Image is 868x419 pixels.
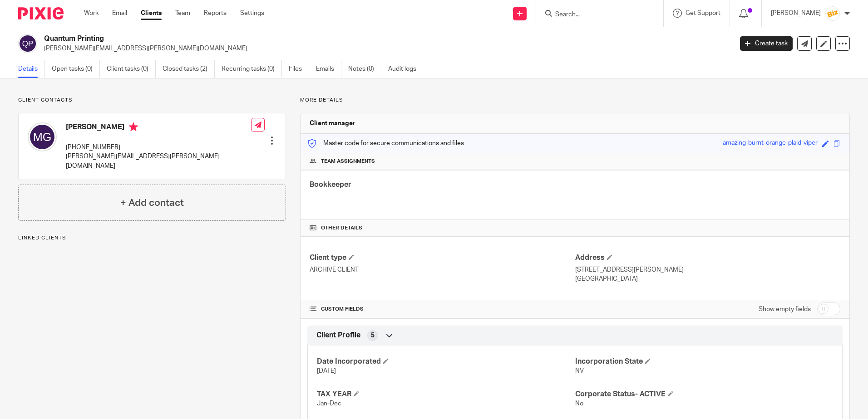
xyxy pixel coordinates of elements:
[348,60,381,78] a: Notes (0)
[84,9,99,18] a: Work
[771,9,821,18] p: [PERSON_NAME]
[300,97,850,104] p: More details
[575,357,833,366] h4: Incorporation State
[18,7,64,19] img: Pixie
[240,9,264,18] a: Settings
[354,391,359,396] span: Edit TAX YEAR
[175,9,190,18] a: Team
[575,390,833,399] h4: Corporate Status- ACTIVE
[740,36,793,51] a: Create task
[222,60,282,78] a: Recurring tasks (0)
[66,152,251,171] p: [PERSON_NAME][EMAIL_ADDRESS][PERSON_NAME][DOMAIN_NAME]
[388,60,423,78] a: Audit logs
[668,391,673,396] span: Edit Corporate Status- ACTIVE
[120,196,184,210] h4: + Add contact
[44,34,590,44] h2: Quantum Printing
[310,265,575,274] p: ARCHIVE CLIENT
[607,254,612,260] span: Edit Address
[310,119,355,128] h3: Client manager
[816,36,831,51] a: Edit client
[316,331,360,340] span: Client Profile
[163,60,215,78] a: Closed tasks (2)
[307,139,464,148] p: Master code for secure communications and files
[822,140,829,147] span: Edit code
[759,305,811,314] label: Show empty fields
[383,358,389,364] span: Edit Date Incorporated
[317,357,575,366] h4: Date Incorporated
[18,97,286,104] p: Client contacts
[107,60,156,78] a: Client tasks (0)
[575,274,840,283] p: [GEOGRAPHIC_DATA]
[371,331,375,340] span: 5
[310,306,575,313] h4: CUSTOM FIELDS
[66,143,251,152] p: [PHONE_NUMBER]
[575,400,583,407] span: No
[554,11,636,19] input: Search
[321,224,362,232] span: Other details
[129,122,138,132] i: Primary
[317,390,575,399] h4: TAX YEAR
[44,44,726,53] p: [PERSON_NAME][EMAIL_ADDRESS][PERSON_NAME][DOMAIN_NAME]
[833,140,840,147] span: Copy to clipboard
[797,36,812,51] a: Send new email
[204,9,227,18] a: Reports
[52,60,100,78] a: Open tasks (0)
[723,138,818,149] div: amazing-burnt-orange-plaid-viper
[310,181,351,188] span: Bookkeeper
[18,60,45,78] a: Details
[310,253,575,263] h4: Client type
[575,253,840,263] h4: Address
[645,358,651,364] span: Edit Incorporation State
[141,9,162,18] a: Clients
[686,10,720,16] span: Get Support
[317,368,336,374] span: [DATE]
[316,60,341,78] a: Emails
[18,34,37,53] img: svg%3E
[18,234,286,242] p: Linked clients
[289,60,309,78] a: Files
[317,400,341,407] span: Jan-Dec
[28,122,57,151] img: svg%3E
[825,6,840,21] img: siteIcon.png
[66,122,251,134] h4: [PERSON_NAME]
[112,9,127,18] a: Email
[321,158,375,165] span: Team assignments
[349,254,354,260] span: Change Client type
[575,265,840,274] p: [STREET_ADDRESS][PERSON_NAME]
[575,368,584,374] span: NV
